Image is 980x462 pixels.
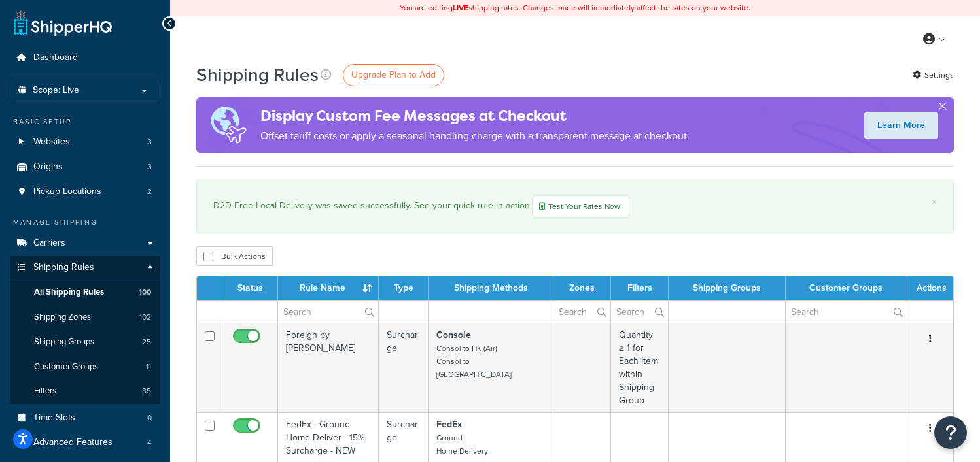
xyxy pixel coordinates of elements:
th: Shipping Methods [429,276,553,300]
span: Customer Groups [34,361,98,372]
input: Search [278,301,378,323]
span: Websites [33,137,70,148]
div: D2D Free Local Delivery was saved successfully. See your quick rule in action [213,197,937,216]
span: 100 [139,287,151,298]
a: Time Slots 0 [10,406,160,430]
span: 0 [147,412,152,423]
a: Test Your Rates Now! [532,197,629,216]
a: Shipping Groups 25 [10,330,160,354]
small: Consol to HK (Air) Consol to [GEOGRAPHIC_DATA] [436,342,512,380]
span: Shipping Groups [34,337,94,348]
th: Customer Groups [786,276,907,300]
strong: Console [436,328,471,342]
span: 25 [142,337,151,348]
li: Origins [10,155,160,179]
h1: Shipping Rules [196,62,319,88]
input: Search [611,301,668,323]
a: Carriers [10,231,160,256]
span: Carriers [33,238,65,249]
a: Origins 3 [10,155,160,179]
li: Shipping Groups [10,330,160,354]
a: ShipperHQ Home [14,10,112,36]
span: 102 [139,312,151,323]
span: All Shipping Rules [34,287,104,298]
button: Bulk Actions [196,246,273,266]
a: Advanced Features 4 [10,431,160,455]
a: Learn More [864,112,938,139]
span: 2 [147,186,152,197]
div: Manage Shipping [10,217,160,228]
th: Type [379,276,429,300]
span: Origins [33,161,63,173]
a: All Shipping Rules 100 [10,280,160,305]
span: 85 [142,386,151,397]
td: Foreign by [PERSON_NAME] [278,323,379,412]
a: × [932,197,937,207]
li: Filters [10,379,160,403]
th: Rule Name : activate to sort column ascending [278,276,379,300]
span: 3 [147,137,152,148]
a: Dashboard [10,46,160,70]
small: Ground Home Delivery [436,432,488,457]
span: Pickup Locations [33,186,101,197]
li: Shipping Rules [10,256,160,404]
span: Advanced Features [33,437,113,448]
input: Search [786,301,907,323]
td: Quantity ≥ 1 for Each Item within Shipping Group [611,323,669,412]
li: Pickup Locations [10,180,160,204]
div: Basic Setup [10,116,160,127]
th: Status [222,276,278,300]
span: Shipping Rules [33,262,94,273]
li: Customer Groups [10,355,160,379]
a: Pickup Locations 2 [10,180,160,204]
strong: FedEx [436,418,462,431]
p: Offset tariff costs or apply a seasonal handling charge with a transparent message at checkout. [260,127,690,145]
li: Time Slots [10,406,160,430]
a: Websites 3 [10,130,160,154]
th: Filters [611,276,669,300]
li: Advanced Features [10,431,160,455]
h4: Display Custom Fee Messages at Checkout [260,105,690,127]
a: Filters 85 [10,379,160,403]
span: Shipping Zones [34,312,91,323]
img: duties-banner-06bc72dcb5fe05cb3f9472aba00be2ae8eb53ab6f0d8bb03d382ba314ac3c341.png [196,97,260,153]
a: Upgrade Plan to Add [343,64,444,86]
a: Shipping Zones 102 [10,305,160,329]
a: Customer Groups 11 [10,355,160,379]
input: Search [553,301,610,323]
span: Time Slots [33,412,75,423]
li: All Shipping Rules [10,280,160,305]
th: Shipping Groups [669,276,785,300]
th: Zones [553,276,611,300]
th: Actions [907,276,953,300]
span: 4 [147,437,152,448]
span: Scope: Live [33,85,79,96]
span: 11 [146,361,151,372]
td: Surcharge [379,323,429,412]
li: Shipping Zones [10,305,160,329]
li: Websites [10,130,160,154]
span: Filters [34,386,56,397]
a: Settings [913,66,954,84]
span: Dashboard [33,52,78,63]
span: Upgrade Plan to Add [351,68,436,82]
span: 3 [147,161,152,173]
a: Shipping Rules [10,256,160,280]
b: LIVE [453,2,468,14]
button: Open Resource Center [934,416,967,449]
